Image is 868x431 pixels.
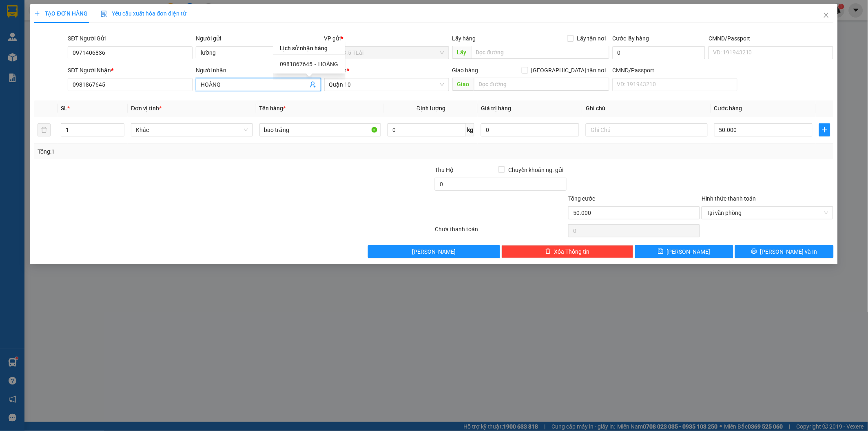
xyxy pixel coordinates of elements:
div: Lịch sử nhận hàng [273,42,345,55]
input: VD: Bàn, Ghế [259,123,381,136]
span: Giá trị hàng [481,105,511,112]
div: Người nhận [196,66,321,75]
span: Giao [452,78,474,91]
div: Tổng: 1 [38,147,335,156]
div: Quận 10 [71,7,122,27]
span: Tên hàng [259,105,286,112]
span: user-add [310,81,316,88]
div: Chưa thanh toán [434,225,567,239]
th: Ghi chú [582,100,711,116]
div: 075098003552 [7,48,66,58]
span: [GEOGRAPHIC_DATA] tận nơi [528,66,609,75]
span: printer [751,248,757,255]
input: 0 [481,123,579,136]
button: [PERSON_NAME] [368,245,500,258]
span: [PERSON_NAME] [412,247,456,256]
span: Lấy tận nơi [574,34,609,43]
span: Khác [136,124,248,136]
span: Chuyển khoản ng. gửi [505,165,567,174]
span: Gửi: [7,8,20,16]
div: Trạm 3.5 TLài [7,7,66,27]
span: plus [819,127,830,133]
label: Cước lấy hàng [613,35,649,42]
span: plus [34,11,40,16]
span: SL [61,105,67,112]
button: Close [815,4,838,27]
input: Dọc đường [471,46,609,59]
div: CMND/Passport [613,66,737,75]
span: Quận 10 [329,78,444,91]
input: Ghi Chú [586,123,708,136]
span: Lấy hàng [452,35,476,42]
span: Trạm 3.5 TLài [329,47,444,59]
div: SĐT Người Gửi [68,34,193,43]
span: Định lượng [416,105,445,112]
label: Hình thức thanh toán [702,195,756,202]
div: LÀY [71,27,122,36]
span: [PERSON_NAME] và In [760,247,817,256]
span: save [658,248,664,255]
span: - [314,61,316,67]
img: icon [101,11,107,17]
span: Yêu cầu xuất hóa đơn điện tử [101,10,187,17]
button: plus [819,123,830,136]
input: Dọc đường [474,78,609,91]
button: deleteXóa Thông tin [502,245,633,258]
div: VP gửi [324,34,449,43]
span: [PERSON_NAME] [667,247,711,256]
span: kg [466,123,474,136]
span: close [823,12,830,18]
span: delete [545,248,551,255]
div: ỐN [7,27,66,36]
span: HOÀNG [318,61,338,67]
span: Đơn vị tính [131,105,162,112]
div: CMND/Passport [709,34,833,43]
span: Tại văn phòng [706,207,828,219]
span: Thu Hộ [435,167,454,173]
span: Cước hàng [714,105,742,112]
div: Người gửi [196,34,321,43]
input: Cước lấy hàng [613,46,706,59]
span: 0981867645 [280,61,312,67]
span: TẠO ĐƠN HÀNG [34,10,87,17]
div: SĐT Người Nhận [68,66,193,75]
button: printer[PERSON_NAME] và In [735,245,833,258]
span: Tổng cước [568,195,595,202]
button: delete [38,123,51,136]
span: Giao hàng [452,67,478,74]
span: Lấy [452,46,471,59]
span: Nhận: [71,8,91,16]
span: Xóa Thông tin [554,247,590,256]
button: save[PERSON_NAME] [635,245,733,258]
